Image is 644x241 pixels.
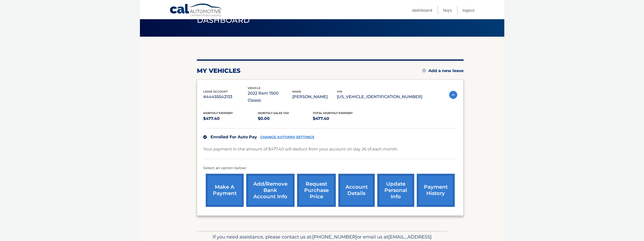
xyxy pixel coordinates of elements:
p: [PERSON_NAME] [292,93,337,100]
h2: my vehicles [197,67,241,75]
span: Monthly sales Tax [258,111,289,115]
a: Cal Automotive [170,3,223,18]
a: Dashboard [412,6,432,14]
a: CHANGE AUTOPAY SETTINGS [260,135,314,139]
img: accordion-active.svg [449,91,457,99]
a: make a payment [206,174,244,207]
p: 2022 Ram 1500 Classic [248,90,292,104]
span: Monthly Payment [203,111,233,115]
span: Total Monthly Payment [313,111,353,115]
p: $477.40 [203,115,258,122]
a: Logout [463,6,475,14]
span: lease account [203,90,228,93]
a: Add a new lease [422,68,464,73]
img: add.svg [422,69,426,72]
span: Enrolled For Auto Pay [211,135,257,139]
p: [US_VEHICLE_IDENTIFICATION_NUMBER] [337,93,422,100]
p: #44455542133 [203,93,248,100]
a: Add/Remove bank account info [246,174,295,207]
span: vin [337,90,342,93]
p: $477.40 [313,115,368,122]
span: Dashboard [197,15,250,25]
a: FAQ's [443,6,452,14]
a: update personal info [377,174,414,207]
p: Select an option below: [203,165,457,171]
span: [PHONE_NUMBER] [312,234,357,240]
p: Your payment in the amount of $477.40 will deduct from your account on day 26 of each month. [203,146,398,153]
a: account details [338,174,375,207]
span: name [292,90,301,93]
a: payment history [417,174,455,207]
p: $0.00 [258,115,313,122]
img: check.svg [203,135,207,139]
a: request purchase price [297,174,336,207]
span: vehicle [248,86,260,90]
